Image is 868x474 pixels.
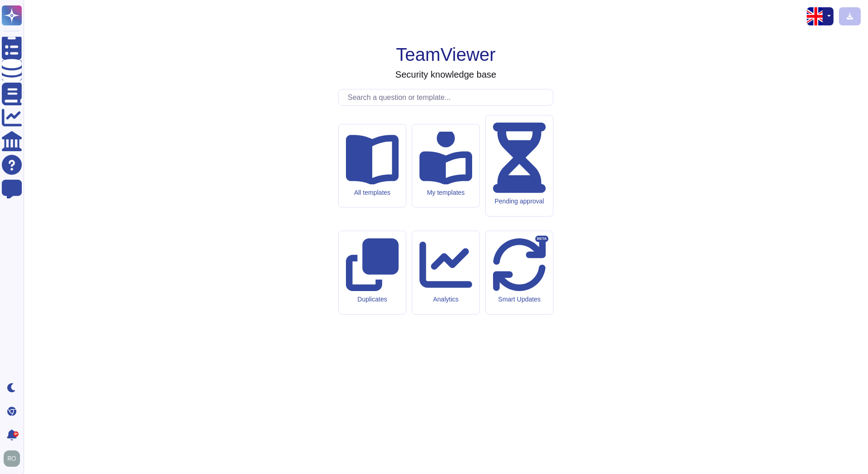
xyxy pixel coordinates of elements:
[419,296,472,303] div: Analytics
[13,431,19,437] div: 9+
[493,296,546,303] div: Smart Updates
[493,197,546,205] div: Pending approval
[396,44,495,65] h1: TeamViewer
[535,236,548,242] div: BETA
[346,296,399,303] div: Duplicates
[4,450,20,467] img: user
[419,189,472,197] div: My templates
[807,7,825,25] img: en
[2,449,26,469] button: user
[395,69,496,80] h3: Security knowledge base
[346,189,399,197] div: All templates
[343,89,553,105] input: Search a question or template...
